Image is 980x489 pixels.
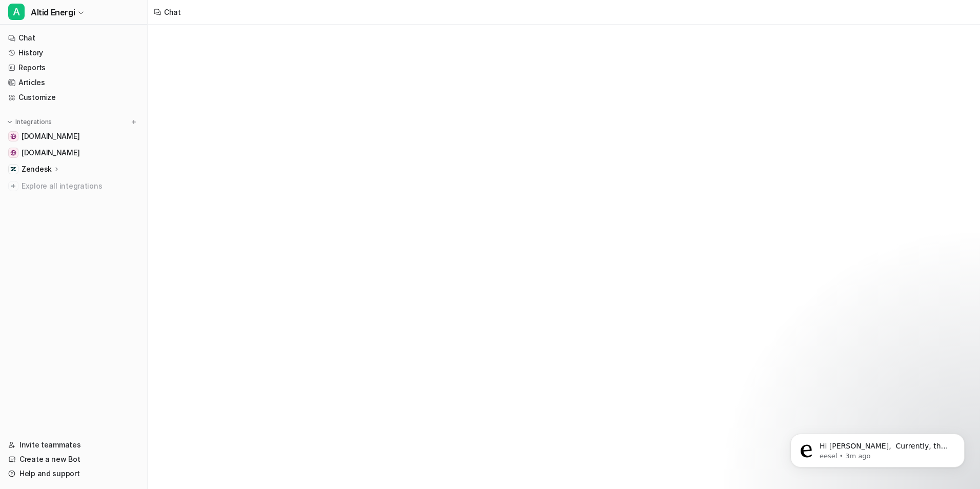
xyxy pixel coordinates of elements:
[4,466,143,481] a: Help and support
[22,164,52,174] p: Zendesk
[4,60,143,75] a: Reports
[10,166,16,172] img: Zendesk
[4,146,143,160] a: greenpowerdenmark.dk[DOMAIN_NAME]
[4,452,143,466] a: Create a new Bot
[6,118,13,126] img: expand menu
[130,118,137,126] img: menu_add.svg
[10,133,16,139] img: altidenergi.dk
[4,90,143,105] a: Customize
[4,129,143,144] a: altidenergi.dk[DOMAIN_NAME]
[8,4,25,20] span: A
[8,181,18,191] img: explore all integrations
[31,5,75,19] span: Altid Energi
[4,46,143,60] a: History
[22,148,79,158] span: [DOMAIN_NAME]
[15,118,52,126] p: Integrations
[22,178,139,194] span: Explore all integrations
[4,75,143,90] a: Articles
[22,131,79,141] span: [DOMAIN_NAME]
[4,179,143,193] a: Explore all integrations
[4,117,55,127] button: Integrations
[4,31,143,45] a: Chat
[775,412,980,484] iframe: Intercom notifications message
[164,7,181,17] div: Chat
[4,438,143,452] a: Invite teammates
[10,150,16,156] img: greenpowerdenmark.dk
